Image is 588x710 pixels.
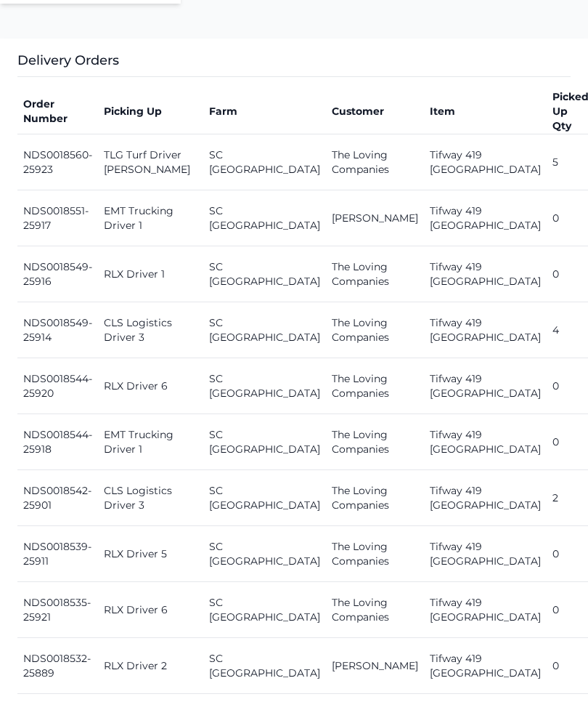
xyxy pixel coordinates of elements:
td: Tifway 419 [GEOGRAPHIC_DATA] [424,358,547,414]
th: Item [424,89,547,134]
td: EMT Trucking Driver 1 [98,414,203,470]
td: NDS0018549-25916 [17,246,98,302]
td: RLX Driver 6 [98,582,203,638]
td: TLG Turf Driver [PERSON_NAME] [98,134,203,190]
td: NDS0018560-25923 [17,134,98,190]
td: SC [GEOGRAPHIC_DATA] [203,638,326,694]
td: The Loving Companies [326,470,424,526]
td: NDS0018551-25917 [17,190,98,246]
td: Tifway 419 [GEOGRAPHIC_DATA] [424,638,547,694]
td: SC [GEOGRAPHIC_DATA] [203,470,326,526]
td: RLX Driver 2 [98,638,203,694]
td: NDS0018549-25914 [17,302,98,358]
h3: Delivery Orders [17,50,571,77]
td: RLX Driver 1 [98,246,203,302]
td: Tifway 419 [GEOGRAPHIC_DATA] [424,302,547,358]
td: The Loving Companies [326,414,424,470]
td: EMT Trucking Driver 1 [98,190,203,246]
td: Tifway 419 [GEOGRAPHIC_DATA] [424,414,547,470]
td: The Loving Companies [326,134,424,190]
td: The Loving Companies [326,302,424,358]
td: Tifway 419 [GEOGRAPHIC_DATA] [424,134,547,190]
th: Picking Up [98,89,203,134]
td: [PERSON_NAME] [326,638,424,694]
th: Customer [326,89,424,134]
td: NDS0018544-25920 [17,358,98,414]
td: SC [GEOGRAPHIC_DATA] [203,134,326,190]
td: NDS0018535-25921 [17,582,98,638]
td: Tifway 419 [GEOGRAPHIC_DATA] [424,470,547,526]
td: RLX Driver 5 [98,526,203,582]
td: SC [GEOGRAPHIC_DATA] [203,526,326,582]
th: Order Number [17,89,98,134]
td: NDS0018532-25889 [17,638,98,694]
td: The Loving Companies [326,358,424,414]
td: SC [GEOGRAPHIC_DATA] [203,302,326,358]
td: SC [GEOGRAPHIC_DATA] [203,190,326,246]
td: The Loving Companies [326,246,424,302]
td: SC [GEOGRAPHIC_DATA] [203,582,326,638]
td: Tifway 419 [GEOGRAPHIC_DATA] [424,526,547,582]
td: Tifway 419 [GEOGRAPHIC_DATA] [424,246,547,302]
td: NDS0018539-25911 [17,526,98,582]
td: [PERSON_NAME] [326,190,424,246]
td: RLX Driver 6 [98,358,203,414]
td: Tifway 419 [GEOGRAPHIC_DATA] [424,190,547,246]
td: NDS0018544-25918 [17,414,98,470]
td: CLS Logistics Driver 3 [98,302,203,358]
td: The Loving Companies [326,526,424,582]
td: SC [GEOGRAPHIC_DATA] [203,358,326,414]
td: The Loving Companies [326,582,424,638]
td: Tifway 419 [GEOGRAPHIC_DATA] [424,582,547,638]
td: SC [GEOGRAPHIC_DATA] [203,246,326,302]
th: Farm [203,89,326,134]
td: SC [GEOGRAPHIC_DATA] [203,414,326,470]
td: NDS0018542-25901 [17,470,98,526]
td: CLS Logistics Driver 3 [98,470,203,526]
